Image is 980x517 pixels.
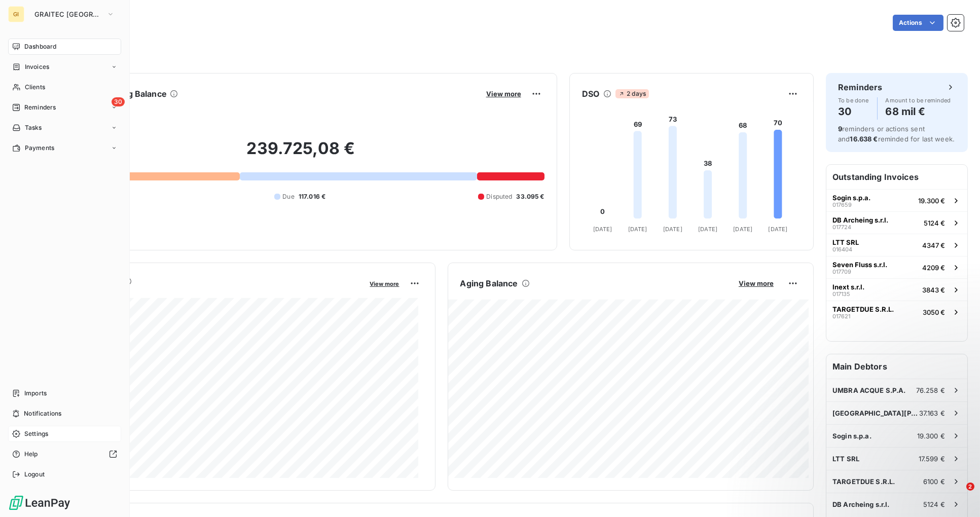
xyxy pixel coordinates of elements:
[57,138,545,169] h2: 239.725,08 €
[922,241,945,249] span: 4347 €
[923,500,945,508] span: 5124 €
[838,125,955,143] span: reminders or actions sent and reminded for last week.
[8,6,24,22] div: GI
[8,495,71,511] img: Logo LeanPay
[832,202,852,208] span: 017659
[516,192,544,201] span: 33.095 €
[832,246,852,252] span: 016404
[832,216,888,224] span: DB Archeing s.r.l.
[24,470,45,479] span: Logout
[838,125,842,133] span: 9
[832,269,851,275] span: 017709
[739,279,774,287] span: View more
[826,301,967,323] button: TARGETDUE S.R.L.0176213050 €
[663,226,682,233] tspan: [DATE]
[733,226,752,233] tspan: [DATE]
[282,192,294,201] span: Due
[736,279,777,288] button: View more
[850,135,878,143] span: 16.638 €
[916,386,945,394] span: 76.258 €
[698,226,717,233] tspan: [DATE]
[483,89,524,98] button: View more
[832,386,906,394] span: UMBRA ACQUE S.P.A.
[922,264,945,272] span: 4209 €
[24,429,48,438] span: Settings
[923,308,945,316] span: 3050 €
[593,226,612,233] tspan: [DATE]
[768,226,787,233] tspan: [DATE]
[838,103,869,120] h4: 30
[832,261,887,269] span: Seven Fluss s.r.l.
[832,283,864,291] span: Inext s.r.l.
[34,10,102,18] span: GRAITEC [GEOGRAPHIC_DATA]
[299,192,325,201] span: 117.016 €
[24,450,38,459] span: Help
[832,194,870,202] span: Sogin s.p.a.
[615,89,649,98] span: 2 days
[832,291,850,297] span: 017135
[922,286,945,294] span: 3843 €
[582,88,599,100] h6: DSO
[25,83,45,92] span: Clients
[24,42,56,51] span: Dashboard
[57,287,363,298] span: Monthly Revenue
[832,238,859,246] span: LTT SRL
[838,97,869,103] span: To be done
[919,409,945,417] span: 37.163 €
[924,219,945,227] span: 5124 €
[826,354,967,379] h6: Main Debtors
[826,278,967,301] button: Inext s.r.l.0171353843 €
[966,483,974,491] span: 2
[886,97,951,103] span: Amount to be reminded
[8,446,121,462] a: Help
[24,409,61,418] span: Notifications
[826,211,967,234] button: DB Archeing s.r.l.0177245124 €
[832,313,850,319] span: 017621
[918,197,945,205] span: 19.300 €
[370,280,400,287] span: View more
[946,483,970,507] iframe: Intercom live chat
[24,103,56,112] span: Reminders
[832,305,894,313] span: TARGETDUE S.R.L.
[25,123,42,132] span: Tasks
[838,81,882,93] h6: Reminders
[826,234,967,256] button: LTT SRL0164044347 €
[367,279,403,288] button: View more
[486,90,521,98] span: View more
[777,419,980,490] iframe: Intercom notifications message
[826,189,967,211] button: Sogin s.p.a.01765919.300 €
[893,15,943,31] button: Actions
[832,224,851,230] span: 017724
[460,277,518,289] h6: Aging Balance
[628,226,647,233] tspan: [DATE]
[886,103,951,120] h4: 68 mil €
[24,389,47,398] span: Imports
[112,97,125,106] span: 30
[25,62,49,71] span: Invoices
[826,165,967,189] h6: Outstanding Invoices
[25,143,54,153] span: Payments
[832,500,890,508] span: DB Archeing s.r.l.
[486,192,512,201] span: Disputed
[826,256,967,278] button: Seven Fluss s.r.l.0177094209 €
[832,409,919,417] span: [GEOGRAPHIC_DATA][PERSON_NAME]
